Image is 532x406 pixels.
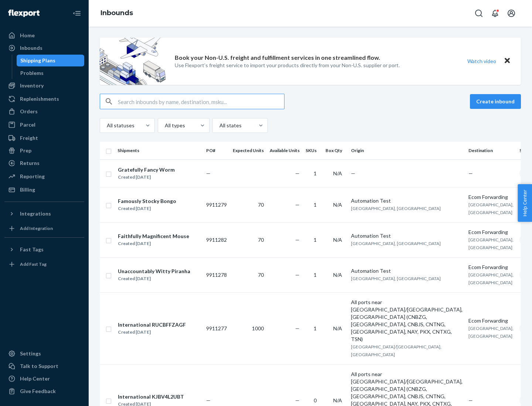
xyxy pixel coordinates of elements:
[4,93,84,105] a: Replenishments
[518,184,532,222] span: Help Center
[267,142,303,159] th: Available Units
[468,264,514,271] div: Ecom Forwarding
[20,173,45,180] div: Reporting
[351,206,441,211] span: [GEOGRAPHIC_DATA], [GEOGRAPHIC_DATA]
[118,321,186,328] div: International RUCBFFZAGF
[118,233,189,240] div: Faithfully Magnificent Mouse
[118,275,190,282] div: Created [DATE]
[468,272,514,285] span: [GEOGRAPHIC_DATA], [GEOGRAPHIC_DATA]
[118,393,184,400] div: International KJBV4L2UBT
[20,246,44,253] div: Fast Tags
[20,375,50,382] div: Help Center
[468,317,514,324] div: Ecom Forwarding
[4,106,84,117] a: Orders
[219,122,219,129] input: All states
[4,145,84,156] a: Prep
[4,157,84,169] a: Returns
[351,267,463,275] div: Automation Test
[118,240,189,247] div: Created [DATE]
[351,232,463,240] div: Automation Test
[203,257,230,292] td: 9911278
[502,56,512,66] button: Close
[118,205,176,212] div: Created [DATE]
[20,362,58,370] div: Talk to Support
[468,397,473,403] span: —
[206,170,211,176] span: —
[351,276,441,281] span: [GEOGRAPHIC_DATA], [GEOGRAPHIC_DATA]
[252,325,264,331] span: 1000
[295,272,300,278] span: —
[118,166,175,173] div: Gratefully Fancy Worm
[20,210,51,217] div: Integrations
[468,237,514,250] span: [GEOGRAPHIC_DATA], [GEOGRAPHIC_DATA]
[348,142,465,159] th: Origin
[118,173,175,181] div: Created [DATE]
[303,142,323,159] th: SKUs
[20,388,56,395] div: Give Feedback
[175,54,380,62] p: Book your Non-U.S. freight and fulfillment services in one streamlined flow.
[295,237,300,243] span: —
[20,159,40,167] div: Returns
[314,170,317,176] span: 1
[4,30,84,41] a: Home
[468,202,514,215] span: [GEOGRAPHIC_DATA], [GEOGRAPHIC_DATA]
[333,325,342,331] span: N/A
[20,69,44,77] div: Problems
[468,193,514,201] div: Ecom Forwarding
[333,202,342,208] span: N/A
[4,244,84,255] button: Fast Tags
[488,6,502,21] button: Open notifications
[4,385,84,397] button: Give Feedback
[314,237,317,243] span: 1
[468,228,514,236] div: Ecom Forwarding
[203,142,230,159] th: PO#
[203,222,230,257] td: 9911282
[351,299,463,343] div: All ports near [GEOGRAPHIC_DATA]/[GEOGRAPHIC_DATA], [GEOGRAPHIC_DATA] (CNBZG, [GEOGRAPHIC_DATA], ...
[258,202,264,208] span: 70
[351,344,441,357] span: [GEOGRAPHIC_DATA]/[GEOGRAPHIC_DATA], [GEOGRAPHIC_DATA]
[4,360,84,372] a: Talk to Support
[465,142,516,159] th: Destination
[4,119,84,131] a: Parcel
[118,94,284,109] input: Search inbounds by name, destination, msku...
[468,326,514,339] span: [GEOGRAPHIC_DATA], [GEOGRAPHIC_DATA]
[69,6,84,21] button: Close Navigation
[4,80,84,92] a: Inventory
[20,186,35,193] div: Billing
[20,57,55,64] div: Shipping Plans
[4,171,84,182] a: Reporting
[314,325,317,331] span: 1
[333,170,342,176] span: N/A
[463,56,501,66] button: Watch video
[164,122,165,129] input: All types
[314,272,317,278] span: 1
[351,197,463,204] div: Automation Test
[295,202,300,208] span: —
[471,6,486,21] button: Open Search Box
[4,223,84,234] a: Add Integration
[20,147,31,154] div: Prep
[4,348,84,359] a: Settings
[20,108,38,115] div: Orders
[295,397,300,403] span: —
[4,42,84,54] a: Inbounds
[20,121,35,128] div: Parcel
[4,258,84,270] a: Add Fast Tag
[323,142,348,159] th: Box Qty
[20,261,47,267] div: Add Fast Tag
[4,373,84,385] a: Help Center
[314,202,317,208] span: 1
[333,397,342,403] span: N/A
[118,328,186,336] div: Created [DATE]
[17,55,85,66] a: Shipping Plans
[295,170,300,176] span: —
[258,272,264,278] span: 70
[20,82,44,89] div: Inventory
[504,6,519,21] button: Open account menu
[175,62,400,69] p: Use Flexport’s freight service to import your products directly from your Non-U.S. supplier or port.
[17,67,85,79] a: Problems
[20,32,35,39] div: Home
[314,397,317,403] span: 0
[351,170,355,176] span: —
[203,292,230,364] td: 9911277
